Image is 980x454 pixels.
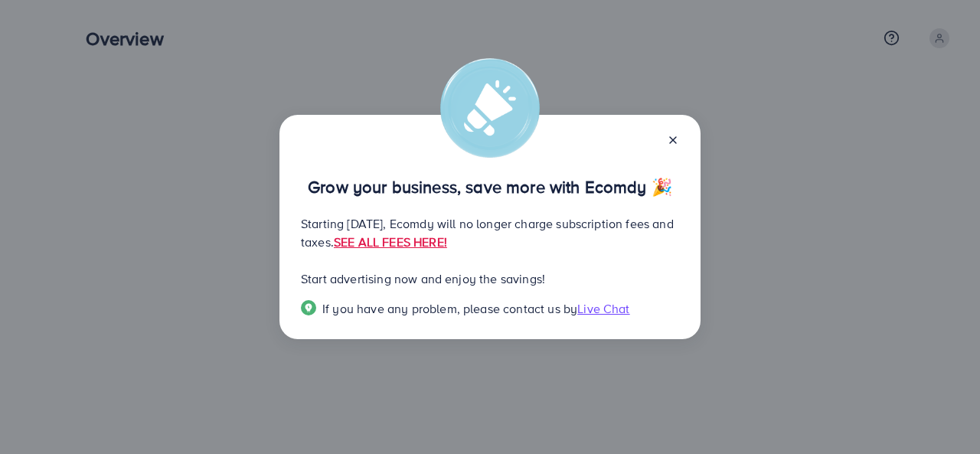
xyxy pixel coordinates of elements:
span: Live Chat [577,300,629,317]
img: alert [440,58,540,158]
span: If you have any problem, please contact us by [322,300,577,317]
p: Starting [DATE], Ecomdy will no longer charge subscription fees and taxes. [301,214,679,251]
img: Popup guide [301,300,316,315]
p: Start advertising now and enjoy the savings! [301,269,679,288]
p: Grow your business, save more with Ecomdy 🎉 [301,178,679,196]
a: SEE ALL FEES HERE! [334,234,447,250]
